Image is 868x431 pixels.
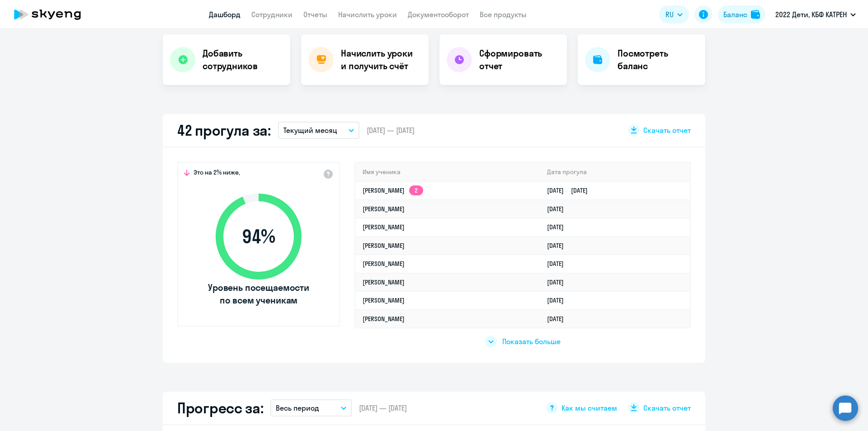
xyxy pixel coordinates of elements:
span: Скачать отчет [643,403,691,413]
a: [PERSON_NAME] [363,315,405,323]
span: Как мы считаем [561,403,617,413]
a: Начислить уроки [338,10,397,19]
a: [PERSON_NAME] [363,205,405,213]
img: balance [751,10,760,19]
a: [DATE] [547,315,571,323]
a: Документооборот [408,10,469,19]
a: [PERSON_NAME] [363,260,405,268]
span: Скачать отчет [643,125,691,135]
h4: Добавить сотрудников [203,47,283,72]
button: Балансbalance [718,5,765,24]
th: Дата прогула [540,163,690,181]
h4: Посмотреть баланс [618,47,698,72]
span: Уровень посещаемости по всем ученикам [207,281,311,307]
a: [DATE] [547,296,571,304]
button: Весь период [270,399,352,417]
button: RU [659,5,689,24]
a: [PERSON_NAME] [363,278,405,286]
app-skyeng-badge: 2 [409,185,423,195]
h4: Сформировать отчет [479,47,560,72]
span: Показать больше [502,336,561,346]
a: [DATE] [547,278,571,286]
a: Все продукты [480,10,527,19]
a: [PERSON_NAME] [363,242,405,250]
a: Сотрудники [251,10,292,19]
h2: Прогресс за: [177,399,263,417]
span: 94 % [207,226,311,247]
a: [PERSON_NAME] [363,296,405,304]
span: [DATE] — [DATE] [359,403,407,413]
th: Имя ученика [355,163,540,181]
a: [PERSON_NAME] [363,223,405,231]
a: [DATE] [547,242,571,250]
span: [DATE] — [DATE] [367,125,415,135]
a: Отчеты [303,10,327,19]
a: [DATE] [547,223,571,231]
p: 2022 Дети, КБФ КАТРЕН [775,9,847,20]
a: [DATE] [547,205,571,213]
button: Текущий месяц [278,122,359,139]
button: 2022 Дети, КБФ КАТРЕН [771,4,860,25]
a: [DATE][DATE] [547,186,595,194]
a: Дашборд [209,10,241,19]
div: Баланс [723,9,747,20]
a: [PERSON_NAME]2 [363,186,423,194]
h2: 42 прогула за: [177,121,271,139]
span: Это на 2% ниже, [193,168,240,179]
p: Весь период [276,403,319,413]
h4: Начислить уроки и получить счёт [341,47,420,72]
a: [DATE] [547,260,571,268]
p: Текущий месяц [283,125,337,136]
span: RU [665,9,674,20]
